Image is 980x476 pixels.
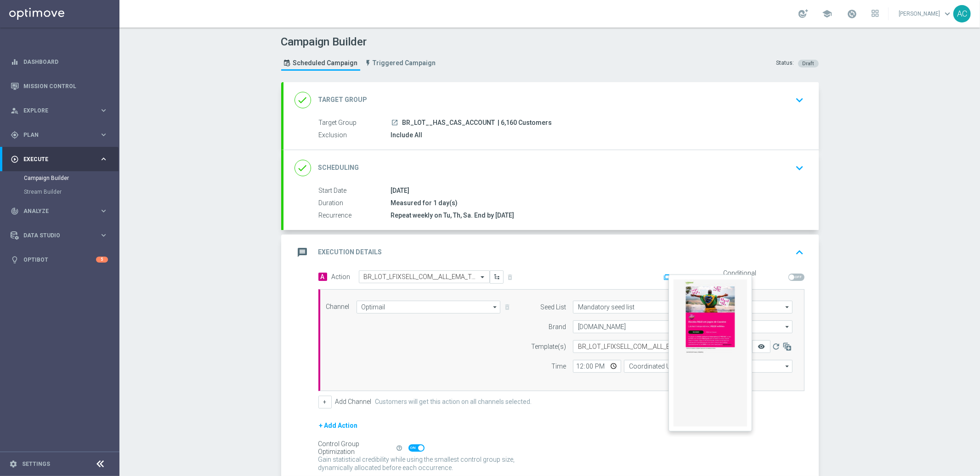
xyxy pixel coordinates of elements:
i: keyboard_arrow_right [99,106,108,115]
div: Repeat weekly on Tu, Th, Sa. End by [DATE] [391,211,801,220]
img: 32717.jpeg [674,280,747,426]
label: Time [551,363,566,370]
label: Customers will get this action on all channels selected. [375,398,532,406]
label: Duration [319,199,391,207]
ng-select: BR_LOT_LFIXSELL_COM__ALL_EMA_TAC_LT [573,340,752,353]
label: Start Date [319,187,391,195]
div: Mission Control [11,74,108,98]
i: keyboard_arrow_right [99,130,108,139]
button: + [318,396,332,409]
span: school [822,9,832,19]
i: help_outline [397,445,403,451]
i: settings [9,460,17,468]
a: Dashboard [23,50,108,74]
div: Include All [391,130,801,140]
span: Draft [803,61,814,67]
div: Campaign Builder [24,171,119,185]
colored-tag: Draft [798,59,819,67]
label: Action [332,273,351,281]
a: [PERSON_NAME]keyboard_arrow_down [898,7,953,21]
label: Channel [326,303,350,311]
span: Triggered Campaign [373,59,436,67]
span: Analyze [23,208,99,214]
i: keyboard_arrow_right [99,207,108,215]
button: + Add Action [318,420,359,431]
i: keyboard_arrow_down [793,161,807,175]
i: arrow_drop_down [783,321,792,333]
i: play_circle_outline [11,155,19,163]
div: Data Studio [11,231,99,240]
span: Execute [23,157,99,162]
label: Conditional Execution [724,269,785,285]
h1: Campaign Builder [281,35,441,49]
i: equalizer [11,58,19,66]
span: Data Studio [23,233,99,238]
h2: Target Group [318,95,368,104]
h2: Execution Details [318,248,382,257]
button: play_circle_outline Execute keyboard_arrow_right [10,156,108,163]
span: Scheduled Campaign [293,59,358,67]
div: Control Group Optimization [318,440,396,456]
div: 5 [96,257,108,263]
div: Optibot [11,247,108,272]
span: keyboard_arrow_down [942,9,952,19]
div: Measured for 1 day(s) [391,198,801,207]
a: Optibot [23,247,96,272]
div: Explore [11,106,99,115]
button: Mission Control [10,83,108,90]
button: remove_red_eye [752,340,770,353]
button: track_changes Analyze keyboard_arrow_right [10,207,108,215]
button: person_search Explore keyboard_arrow_right [10,107,108,114]
label: Brand [549,323,566,331]
i: lightbulb [11,256,19,264]
div: done Target Group keyboard_arrow_down [295,91,808,109]
button: help_outline [396,443,408,453]
span: Plan [23,132,99,138]
ng-select: BR_LOT_LFIXSELL_COM__ALL_EMA_TAC_LT [359,270,490,283]
div: [DATE] [391,186,801,195]
button: keyboard_arrow_up [792,244,808,261]
button: Add Promotion [663,272,714,282]
input: Optional [573,301,793,314]
div: message Execution Details keyboard_arrow_up [295,244,808,261]
label: Add Channel [335,398,372,406]
div: done Scheduling keyboard_arrow_down [295,159,808,177]
i: arrow_drop_down [783,360,792,372]
div: Plan [11,131,99,139]
i: keyboard_arrow_right [99,231,108,240]
i: person_search [11,106,19,115]
i: gps_fixed [11,131,19,139]
div: Stream Builder [24,185,119,199]
button: equalizer Dashboard [10,58,108,66]
i: refresh [771,342,781,351]
i: arrow_drop_down [783,301,792,313]
label: Seed List [540,303,566,311]
i: done [295,160,311,176]
i: remove_red_eye [758,343,765,350]
span: A [318,273,327,281]
a: Triggered Campaign [363,56,438,71]
a: Settings [22,461,50,467]
i: keyboard_arrow_up [793,246,807,259]
h2: Scheduling [318,163,359,172]
div: AC [953,5,971,22]
i: arrow_drop_down [491,301,500,313]
div: Data Studio keyboard_arrow_right [10,232,108,239]
button: gps_fixed Plan keyboard_arrow_right [10,131,108,139]
button: keyboard_arrow_down [792,91,808,109]
i: launch [391,119,399,126]
label: Template(s) [531,343,566,351]
div: Status: [776,59,794,67]
input: Select channel [357,301,501,314]
label: Recurrence [319,212,391,220]
div: Analyze [11,207,99,215]
label: Target Group [319,119,391,127]
button: lightbulb Optibot 5 [10,256,108,263]
input: Select time zone [624,360,793,373]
